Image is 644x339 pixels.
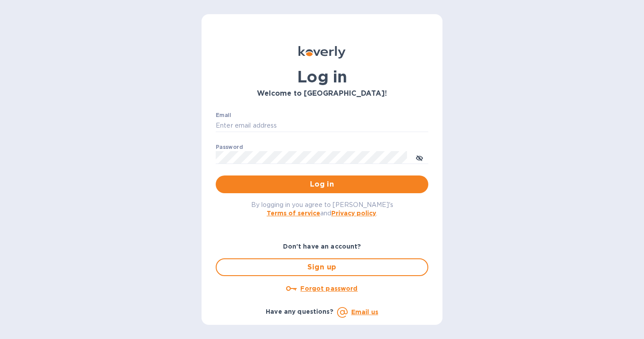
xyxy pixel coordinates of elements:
[216,144,243,150] label: Password
[411,148,428,166] button: toggle password visibility
[266,308,334,315] b: Have any questions?
[216,119,428,132] input: Enter email address
[267,210,320,217] a: Terms of service
[216,113,231,118] label: Email
[224,262,420,273] span: Sign up
[283,243,361,250] b: Don't have an account?
[216,90,428,98] h3: Welcome to [GEOGRAPHIC_DATA]!
[251,201,393,217] span: By logging in you agree to [PERSON_NAME]'s and .
[216,67,428,86] h1: Log in
[331,210,376,217] a: Privacy policy
[300,285,357,292] u: Forgot password
[223,179,421,190] span: Log in
[351,308,378,316] a: Email us
[299,46,345,58] img: Koverly
[216,175,428,193] button: Log in
[216,258,428,276] button: Sign up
